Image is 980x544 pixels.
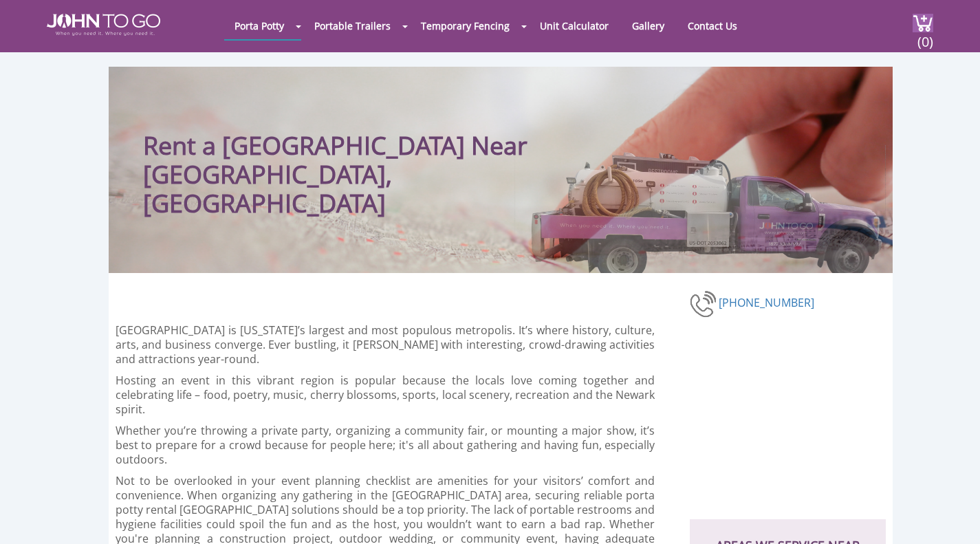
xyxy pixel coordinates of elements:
a: Contact Us [677,12,748,39]
p: Whether you’re throwing a private party, organizing a community fair, or mounting a major show, i... [116,424,655,467]
button: Live Chat [925,489,980,544]
img: Truck [514,145,886,273]
a: Portable Trailers [304,12,401,39]
p: Hosting an event in this vibrant region is popular because the locals love coming together and ce... [116,373,655,417]
img: JOHN to go [47,14,160,36]
a: Unit Calculator [530,12,619,39]
a: Porta Potty [224,12,294,39]
a: [PHONE_NUMBER] [719,295,814,310]
a: Gallery [622,12,675,39]
h1: Rent a [GEOGRAPHIC_DATA] Near [GEOGRAPHIC_DATA], [GEOGRAPHIC_DATA] [143,94,587,218]
p: [GEOGRAPHIC_DATA] is [US_STATE]’s largest and most populous metropolis. It’s where history, cultu... [116,323,655,367]
span: (0) [917,21,933,51]
a: Temporary Fencing [411,12,520,39]
img: phone-number [690,289,719,319]
img: cart a [913,14,933,32]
